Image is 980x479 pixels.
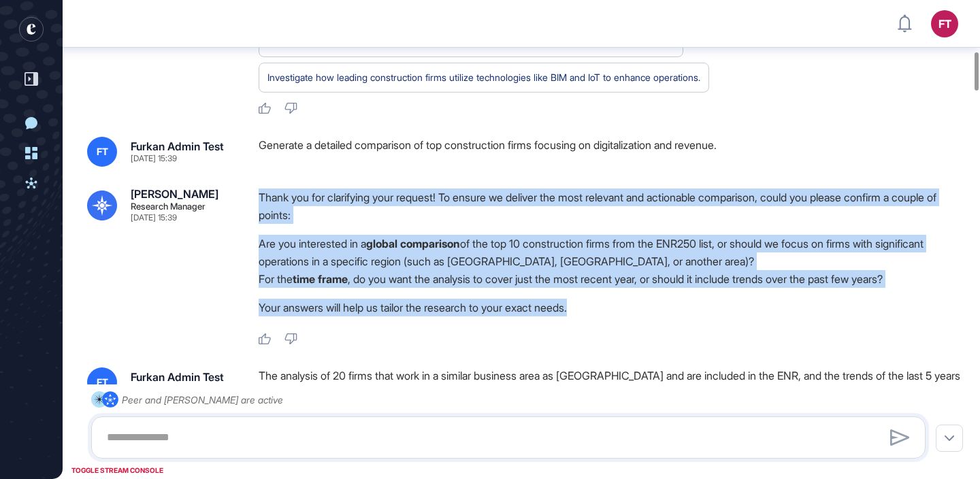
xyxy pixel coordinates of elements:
button: FT [931,10,958,37]
li: Are you interested in a of the top 10 construction firms from the ENR250 list, or should we focus... [259,235,966,270]
div: Furkan Admin Test [131,141,224,152]
li: For the , do you want the analysis to cover just the most recent year, or should it include trend... [259,270,966,288]
div: [DATE] 15:39 [131,154,177,163]
div: Furkan Admin Test [131,371,224,382]
span: FT [97,377,108,388]
div: The analysis of 20 firms that work in a similar business area as [GEOGRAPHIC_DATA] and are includ... [259,367,966,420]
div: Research Manager [131,202,206,211]
p: Thank you for clarifying your request! To ensure we deliver the most relevant and actionable comp... [259,188,966,224]
strong: time frame [293,272,348,286]
div: [DATE] 15:39 [131,214,177,222]
div: entrapeer-logo [19,17,44,42]
div: [PERSON_NAME] [131,188,218,199]
strong: global comparison [366,237,460,250]
div: Investigate how leading construction firms utilize technologies like BIM and IoT to enhance opera... [267,69,700,86]
div: Peer and [PERSON_NAME] are active [122,391,283,408]
div: TOGGLE STREAM CONSOLE [68,462,167,479]
span: FT [97,146,108,157]
div: Generate a detailed comparison of top construction firms focusing on digitalization and revenue. [259,137,966,167]
p: Your answers will help us tailor the research to your exact needs. [259,299,966,316]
